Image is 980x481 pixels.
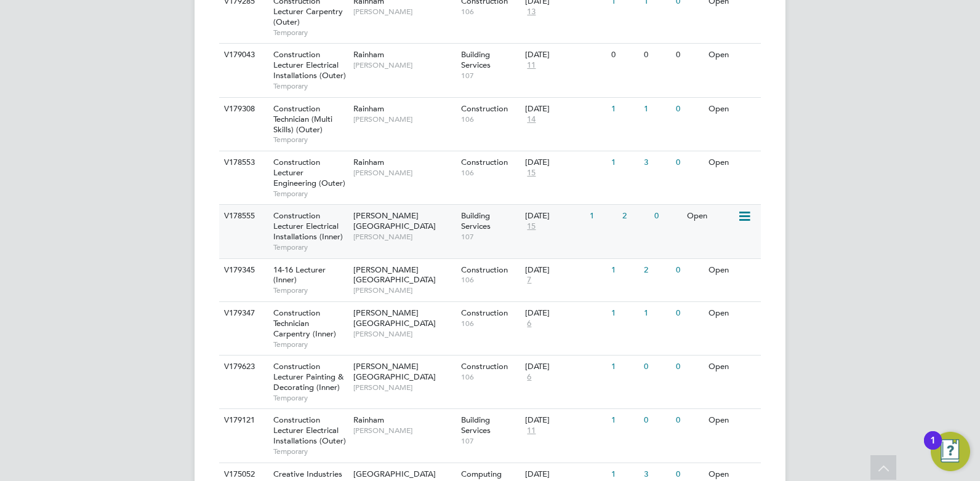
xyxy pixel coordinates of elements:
[273,447,347,456] span: Temporary
[461,103,508,114] span: Construction
[525,415,605,426] div: [DATE]
[273,135,347,145] span: Temporary
[930,440,936,456] div: 1
[353,7,455,17] span: [PERSON_NAME]
[461,264,508,275] span: Construction
[641,302,673,325] div: 1
[525,319,533,329] span: 6
[273,308,336,339] span: Construction Technician Carpentry (Inner)
[673,98,705,121] div: 0
[221,151,264,174] div: V178553
[353,285,455,295] span: [PERSON_NAME]
[525,114,537,125] span: 14
[353,232,455,242] span: [PERSON_NAME]
[673,259,705,282] div: 0
[353,103,384,114] span: Rainham
[353,114,455,124] span: [PERSON_NAME]
[461,415,491,435] span: Building Services
[525,7,537,17] span: 13
[641,356,673,378] div: 0
[587,205,619,228] div: 1
[525,60,537,71] span: 11
[461,168,520,178] span: 106
[705,259,759,282] div: Open
[705,98,759,121] div: Open
[525,372,533,383] span: 6
[273,393,347,403] span: Temporary
[525,469,605,480] div: [DATE]
[705,44,759,66] div: Open
[525,50,605,60] div: [DATE]
[273,81,347,91] span: Temporary
[641,98,673,121] div: 1
[608,98,640,121] div: 1
[641,44,673,66] div: 0
[608,302,640,325] div: 1
[221,302,264,325] div: V179347
[525,211,584,221] div: [DATE]
[353,264,436,285] span: [PERSON_NAME][GEOGRAPHIC_DATA]
[461,7,520,17] span: 106
[353,168,455,178] span: [PERSON_NAME]
[353,469,436,479] span: [GEOGRAPHIC_DATA]
[608,151,640,174] div: 1
[525,265,605,276] div: [DATE]
[353,383,455,392] span: [PERSON_NAME]
[461,210,491,231] span: Building Services
[525,221,537,232] span: 15
[461,361,508,372] span: Construction
[673,302,705,325] div: 0
[651,205,683,228] div: 0
[273,415,346,446] span: Construction Lecturer Electrical Installations (Outer)
[684,205,737,228] div: Open
[221,259,264,282] div: V179345
[641,259,673,282] div: 2
[273,264,326,285] span: 14-16 Lecturer (Inner)
[353,361,436,382] span: [PERSON_NAME][GEOGRAPHIC_DATA]
[705,151,759,174] div: Open
[221,409,264,432] div: V179121
[273,285,347,295] span: Temporary
[461,319,520,328] span: 106
[273,28,347,38] span: Temporary
[673,44,705,66] div: 0
[931,432,970,471] button: Open Resource Center, 1 new notification
[353,308,436,328] span: [PERSON_NAME][GEOGRAPHIC_DATA]
[273,49,346,81] span: Construction Lecturer Electrical Installations (Outer)
[273,242,347,252] span: Temporary
[353,60,455,70] span: [PERSON_NAME]
[353,49,384,60] span: Rainham
[221,98,264,121] div: V179308
[353,426,455,435] span: [PERSON_NAME]
[461,71,520,81] span: 107
[461,275,520,285] span: 106
[273,361,343,392] span: Construction Lecturer Painting & Decorating (Inner)
[461,372,520,382] span: 106
[608,44,640,66] div: 0
[461,308,508,318] span: Construction
[641,151,673,174] div: 3
[461,157,508,167] span: Construction
[461,232,520,242] span: 107
[641,409,673,432] div: 0
[525,426,537,436] span: 11
[525,157,605,168] div: [DATE]
[461,49,491,70] span: Building Services
[673,356,705,378] div: 0
[525,168,537,178] span: 15
[525,104,605,114] div: [DATE]
[353,210,436,231] span: [PERSON_NAME][GEOGRAPHIC_DATA]
[608,409,640,432] div: 1
[221,356,264,378] div: V179623
[353,157,384,167] span: Rainham
[273,189,347,199] span: Temporary
[608,259,640,282] div: 1
[608,356,640,378] div: 1
[273,103,332,135] span: Construction Technician (Multi Skills) (Outer)
[461,469,502,479] span: Computing
[705,302,759,325] div: Open
[221,205,264,228] div: V178555
[273,340,347,349] span: Temporary
[353,415,384,425] span: Rainham
[525,275,533,285] span: 7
